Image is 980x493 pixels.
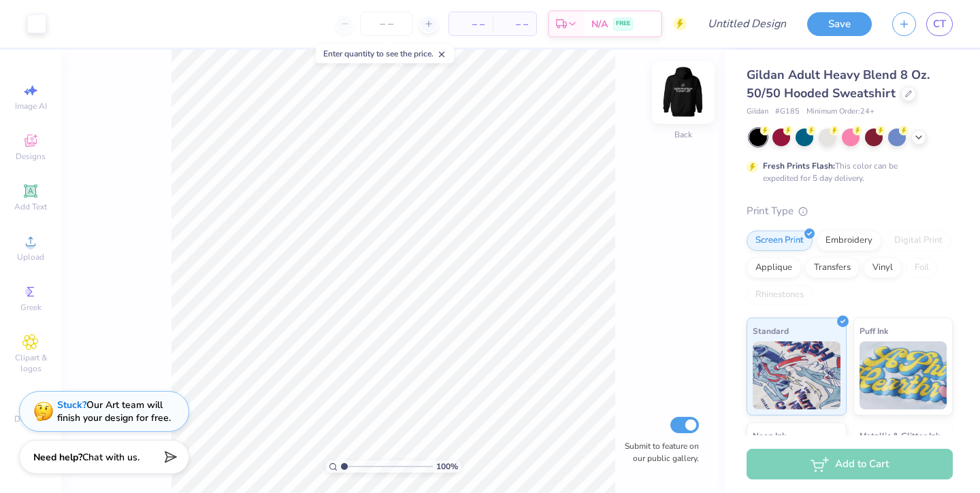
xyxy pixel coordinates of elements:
[33,451,82,464] strong: Need help?
[747,67,930,101] span: Gildan Adult Heavy Blend 8 Oz. 50/50 Hooded Sweatshirt
[926,12,953,36] a: CT
[82,451,140,464] span: Chat with us.
[457,17,485,31] span: – –
[763,160,835,171] strong: Fresh Prints Flash:
[501,17,528,31] span: – –
[14,413,47,424] span: Decorate
[15,101,47,112] span: Image AI
[864,258,902,278] div: Vinyl
[860,428,940,443] span: Metallic & Glitter Ink
[57,398,86,411] strong: Stuck?
[17,252,44,262] span: Upload
[885,231,951,251] div: Digital Print
[656,65,710,120] img: Back
[20,302,42,313] span: Greek
[316,44,454,63] div: Enter quantity to see the price.
[753,324,789,338] span: Standard
[906,258,938,278] div: Foil
[591,17,608,31] span: N/A
[747,231,813,251] div: Screen Print
[806,106,875,118] span: Minimum Order: 24 +
[360,12,413,36] input: – –
[747,285,813,305] div: Rhinestones
[763,160,930,184] div: This color can be expedited for 5 day delivery.
[697,10,797,37] input: Untitled Design
[860,341,947,409] img: Puff Ink
[807,12,872,36] button: Save
[436,460,458,473] span: 100 %
[747,106,768,118] span: Gildan
[16,151,46,162] span: Designs
[14,201,47,212] span: Add Text
[753,428,786,443] span: Neon Ink
[860,324,888,338] span: Puff Ink
[747,203,953,219] div: Print Type
[817,231,881,251] div: Embroidery
[805,258,860,278] div: Transfers
[7,352,54,374] span: Clipart & logos
[674,129,692,141] div: Back
[933,16,946,32] span: CT
[747,258,801,278] div: Applique
[617,440,699,464] label: Submit to feature on our public gallery.
[616,19,630,29] span: FREE
[775,106,800,118] span: # G185
[57,398,171,424] div: Our Art team will finish your design for free.
[753,341,840,409] img: Standard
